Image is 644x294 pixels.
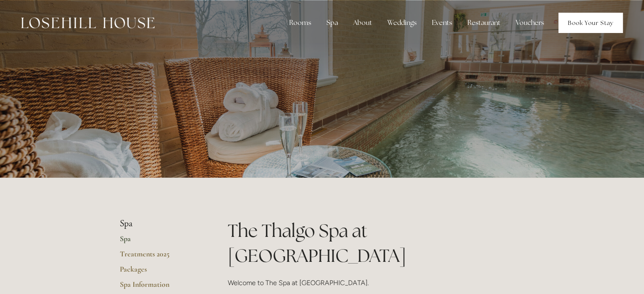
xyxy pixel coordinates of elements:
div: Spa [320,14,345,31]
li: Spa [120,218,201,229]
a: Spa [120,234,201,249]
div: Restaurant [461,14,507,31]
a: Vouchers [509,14,551,31]
div: Rooms [282,14,318,31]
a: Book Your Stay [558,13,623,33]
p: Welcome to The Spa at [GEOGRAPHIC_DATA]. [228,277,525,289]
a: Packages [120,264,201,280]
div: Events [425,14,459,31]
a: Treatments 2025 [120,249,201,264]
h1: The Thalgo Spa at [GEOGRAPHIC_DATA] [228,218,525,268]
div: Weddings [381,14,423,31]
div: About [346,14,379,31]
img: Losehill House [21,17,155,28]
